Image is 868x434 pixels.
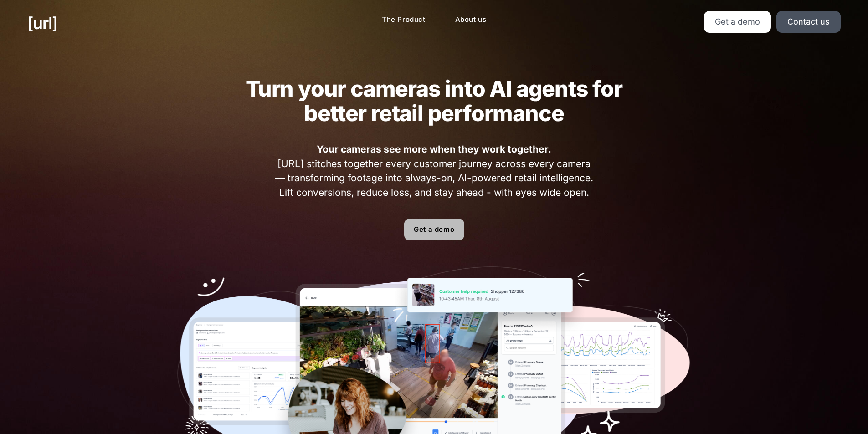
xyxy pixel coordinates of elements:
[448,11,494,29] a: About us
[375,11,433,29] a: The Product
[404,219,464,240] a: Get a demo
[704,11,771,33] a: Get a demo
[228,77,641,126] h2: Turn your cameras into AI agents for better retail performance
[27,11,57,36] a: [URL]
[317,143,551,155] strong: Your cameras see more when they work together.
[272,142,596,199] span: [URL] stitches together every customer journey across every camera — transforming footage into al...
[776,11,841,33] a: Contact us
